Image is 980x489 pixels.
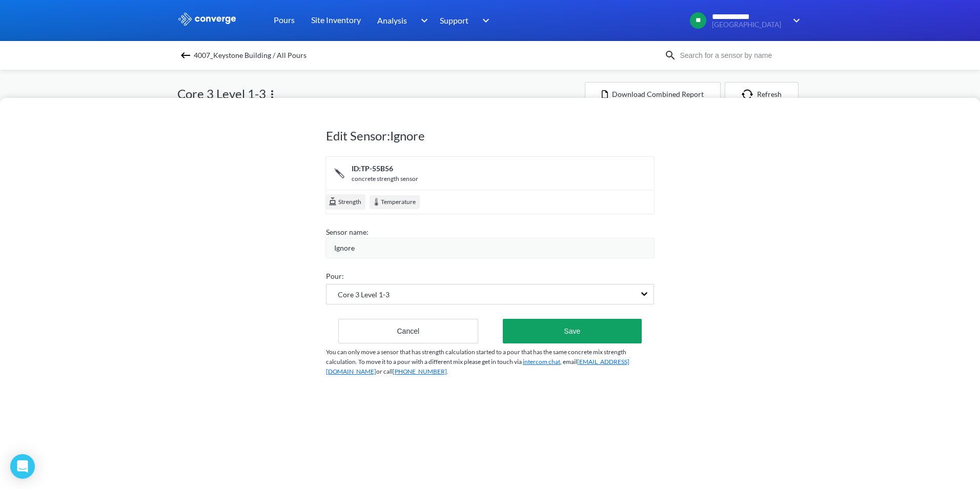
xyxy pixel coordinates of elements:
button: Cancel [338,319,478,343]
p: You can only move a sensor that has strength calculation started to a pour that has the same conc... [326,348,654,376]
div: Pour: [326,271,654,282]
div: Open Intercom Messenger [10,454,35,479]
a: [EMAIL_ADDRESS][DOMAIN_NAME] [326,358,629,375]
input: Search for a sensor by name [677,50,801,61]
img: downArrow.svg [414,14,431,27]
span: Analysis [377,14,407,27]
div: Sensor name: [326,227,654,238]
img: downArrow.svg [786,14,803,27]
div: concrete strength sensor [352,174,418,184]
span: Strength [337,197,361,208]
span: 4007_Keystone Building / All Pours [194,48,307,63]
span: Core 3 Level 1-3 [326,289,390,300]
a: [PHONE_NUMBER] [393,368,447,375]
div: Temperature [370,195,420,209]
span: [GEOGRAPHIC_DATA] [712,21,786,29]
img: temperature.svg [372,197,381,207]
a: intercom chat [523,358,560,365]
img: icon-tail.svg [331,165,348,181]
h1: Edit Sensor: Ignore [326,128,654,144]
div: ID: TP-55B56 [352,163,418,174]
span: Ignore [334,242,355,254]
button: Save [503,319,642,343]
img: icon-search.svg [664,49,677,62]
img: backspace.svg [179,49,192,62]
img: cube.svg [328,196,337,206]
img: downArrow.svg [476,14,492,27]
span: Support [440,14,468,27]
img: logo_ewhite.svg [177,12,237,26]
